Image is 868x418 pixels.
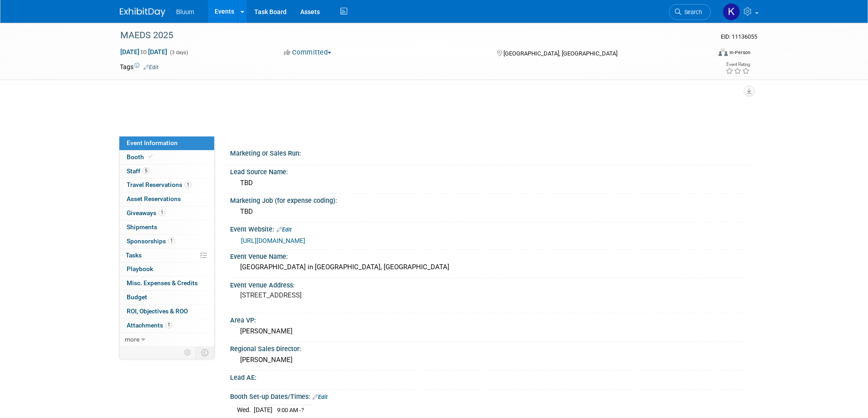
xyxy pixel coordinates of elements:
span: Event Information [127,139,178,146]
div: Event Format [657,47,751,61]
a: Giveaways1 [119,206,214,220]
span: Search [681,9,702,15]
a: Event Information [119,136,214,150]
a: Shipments [119,221,214,234]
a: Budget [119,291,214,304]
span: (3 days) [169,50,188,55]
span: 1 [185,181,191,188]
div: Area VP: [230,313,749,325]
span: Booth [127,153,154,161]
td: Personalize Event Tab Strip [180,347,196,358]
a: more [119,333,214,347]
span: 5 [143,167,149,174]
a: Playbook [119,262,214,276]
span: to [139,48,148,55]
div: Marketing or Sales Run: [230,146,749,158]
span: 1 [165,322,172,328]
div: Marketing Job (for expense coding): [230,194,749,205]
a: [URL][DOMAIN_NAME] [241,237,305,244]
span: Attachments [127,322,172,329]
img: Format-Inperson.png [719,49,728,56]
span: Travel Reservations [127,181,191,188]
a: Sponsorships1 [119,235,214,248]
td: Tags [120,62,159,71]
td: Wed. [237,405,254,415]
div: TBD [237,205,742,219]
button: Committed [281,48,335,57]
div: Lead AE: [230,371,749,382]
span: Staff [127,167,149,175]
span: Budget [127,293,147,301]
span: Bluum [176,8,195,15]
a: ROI, Objectives & ROO [119,305,214,318]
div: TBD [237,176,742,190]
td: [DATE] [254,405,272,415]
td: Toggle Event Tabs [195,347,214,358]
span: Asset Reservations [127,195,181,202]
img: Kellie Noller [723,3,740,20]
span: more [125,336,139,343]
span: Misc. Expenses & Credits [127,279,198,287]
pre: [STREET_ADDRESS] [240,291,436,299]
span: [GEOGRAPHIC_DATA], [GEOGRAPHIC_DATA] [503,50,617,57]
span: ? [301,407,304,413]
i: Booth reservation complete [148,154,153,159]
a: Edit [277,227,292,233]
a: Search [669,4,711,20]
div: In-Person [729,49,750,56]
div: [PERSON_NAME] [237,353,742,367]
a: Asset Reservations [119,192,214,206]
div: [GEOGRAPHIC_DATA] in [GEOGRAPHIC_DATA], [GEOGRAPHIC_DATA] [237,260,742,274]
a: Attachments1 [119,319,214,332]
a: Booth [119,151,214,164]
span: Shipments [127,223,157,231]
span: Giveaways [127,209,165,217]
span: Tasks [126,252,142,259]
span: 9:00 AM - [277,407,304,413]
div: Event Venue Name: [230,250,749,261]
div: MAEDS 2025 [117,27,697,44]
a: Travel Reservations1 [119,178,214,192]
div: [PERSON_NAME] [237,324,742,338]
a: Edit [313,394,328,400]
a: Misc. Expenses & Credits [119,277,214,290]
span: 1 [168,237,175,244]
div: Event Website: [230,222,749,234]
div: Booth Set-up Dates/Times: [230,390,749,402]
span: 1 [159,209,165,216]
span: ROI, Objectives & ROO [127,307,188,315]
span: Event ID: 11136055 [721,33,757,40]
div: Lead Source Name: [230,165,749,176]
div: Event Rating [725,62,750,67]
a: Tasks [119,249,214,262]
img: ExhibitDay [120,8,165,17]
span: [DATE] [DATE] [120,48,168,56]
span: Playbook [127,265,153,272]
a: Staff5 [119,165,214,178]
span: Sponsorships [127,237,175,245]
a: Edit [144,64,159,71]
div: Event Venue Address: [230,278,749,290]
div: Regional Sales Director: [230,342,749,353]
